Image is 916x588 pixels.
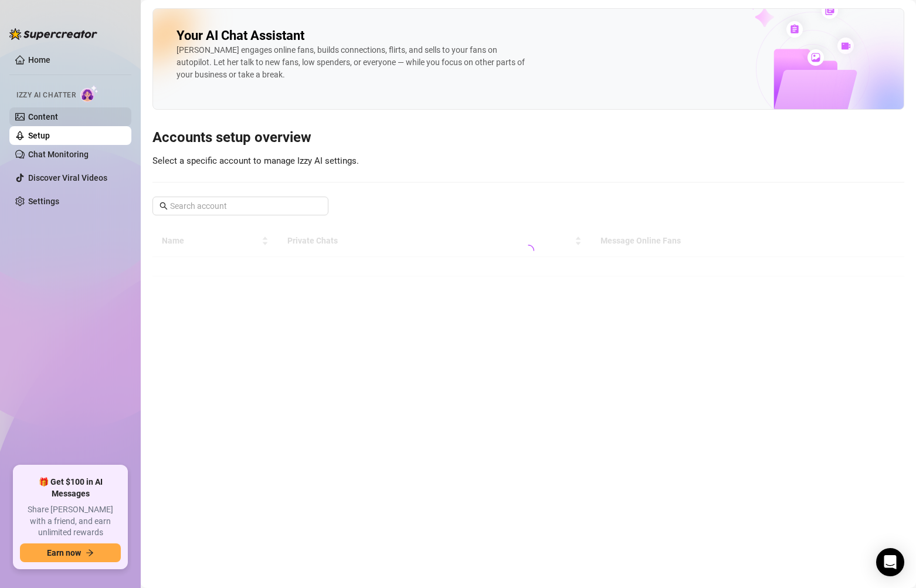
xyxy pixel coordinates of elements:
span: Izzy AI Chatter [16,90,76,101]
span: 🎁 Get $100 in AI Messages [20,477,121,499]
span: search [160,202,168,210]
div: [PERSON_NAME] engages online fans, builds connections, flirts, and sells to your fans on autopilo... [177,44,528,81]
span: arrow-right [86,549,94,557]
a: Settings [28,197,59,206]
span: loading [520,243,536,259]
span: Select a specific account to manage Izzy AI settings. [152,156,359,166]
input: Search account [170,200,312,212]
a: Content [28,112,58,121]
img: logo-BBDzfeDw.svg [9,28,97,40]
h2: Your AI Chat Assistant [177,28,304,44]
h3: Accounts setup overview [152,129,904,147]
a: Chat Monitoring [28,150,89,159]
span: Share [PERSON_NAME] with a friend, and earn unlimited rewards [20,504,121,539]
div: Open Intercom Messenger [876,548,904,576]
a: Discover Viral Videos [28,173,107,183]
button: Earn nowarrow-right [20,543,121,562]
span: Earn now [47,548,81,557]
a: Setup [28,131,50,140]
a: Home [28,55,50,65]
img: AI Chatter [80,85,99,102]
